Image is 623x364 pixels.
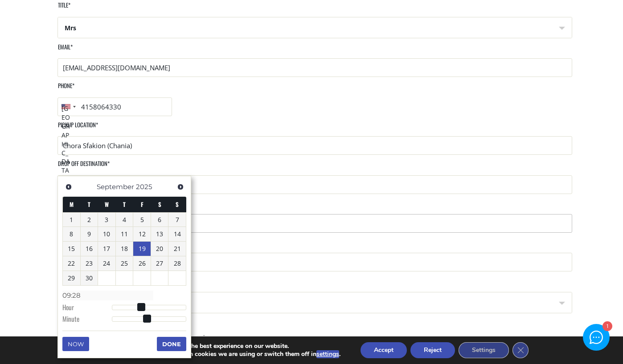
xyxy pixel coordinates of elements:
a: 28 [168,256,186,271]
a: Previous [62,181,74,193]
a: 5 [133,213,151,227]
div: 1 [602,322,611,332]
a: 24 [98,256,115,271]
a: 3 [98,213,115,227]
div: Please tell us any special requirements you may have. [57,333,572,342]
div: Selected country [58,98,78,116]
a: 18 [116,242,133,256]
button: Now [62,337,89,351]
span: September [97,182,134,191]
dt: Hour [62,303,112,314]
dt: Minute [62,314,112,326]
a: 15 [63,242,80,256]
label: Drop off destination [57,159,110,175]
button: Close GDPR Cookie Banner [512,342,529,358]
a: 23 [81,256,98,271]
span: Next [177,183,184,190]
a: 30 [81,271,98,285]
a: 16 [81,242,98,256]
p: You can find out more about which cookies we are using or switch them off in . [93,350,340,358]
a: 25 [116,256,133,271]
button: Settings [459,342,509,358]
a: 8 [63,227,80,241]
span: Tuesday [88,200,90,209]
a: 29 [63,271,80,285]
a: 14 [168,227,186,241]
a: 1 [63,213,80,227]
a: 22 [63,256,80,271]
a: 17 [98,242,115,256]
a: 10 [98,227,115,241]
span: Monday [70,200,74,209]
a: 4 [116,213,133,227]
p: We are using cookies to give you the best experience on our website. [93,342,340,350]
a: 21 [168,242,186,256]
a: 2 [81,213,98,227]
a: 11 [116,227,133,241]
a: 6 [151,213,168,227]
button: settings [316,350,339,358]
a: 7 [168,213,186,227]
a: Next [174,181,186,193]
span: Wednesday [105,200,109,209]
button: Accept [361,342,407,358]
label: Phone [57,81,74,97]
span: Saturday [158,200,161,209]
a: 9 [81,227,98,241]
span: Sunday [176,200,179,209]
span: Friday [141,200,143,209]
a: 19 [133,242,151,256]
a: 12 [133,227,151,241]
a: 13 [151,227,168,241]
button: Done [157,337,186,351]
span: [GEOGRAPHIC_DATA] +1 [61,104,70,192]
span: Thursday [123,200,126,209]
label: Pickup location [57,121,98,136]
label: Title [57,1,70,16]
button: Reject [410,342,455,358]
span: 2025 [136,182,152,191]
label: Email [57,43,73,58]
span: Previous [65,183,72,190]
a: 27 [151,256,168,271]
a: 20 [151,242,168,256]
a: 26 [133,256,151,271]
input: +1 201-555-0123 [57,97,172,116]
